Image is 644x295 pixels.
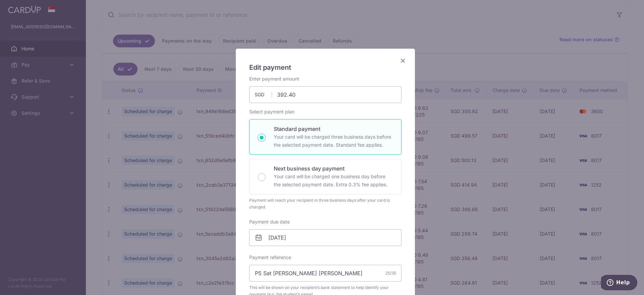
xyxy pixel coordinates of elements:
p: Next business day payment [274,164,393,173]
p: Standard payment [274,125,393,133]
p: Your card will be charged three business days before the selected payment date. Standard fee appl... [274,133,393,149]
h5: Edit payment [249,62,401,73]
label: Payment due date [249,218,290,225]
div: Payment will reach your recipient in three business days after your card is charged. [249,197,401,210]
label: Payment reference [249,254,291,261]
span: SGD [255,91,272,98]
input: 0.00 [249,86,401,103]
iframe: Opens a widget where you can find more information [601,275,637,292]
input: DD / MM / YYYY [249,229,401,246]
button: Close [399,57,407,65]
label: Enter payment amount [249,76,299,82]
label: Select payment plan [249,108,294,115]
div: 25/35 [385,270,396,277]
p: Your card will be charged one business day before the selected payment date. Extra 0.3% fee applies. [274,173,393,189]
